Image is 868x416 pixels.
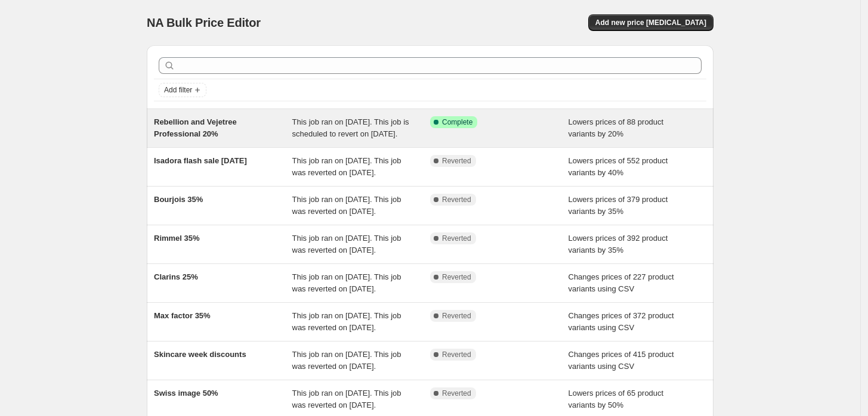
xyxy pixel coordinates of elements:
span: This job ran on [DATE]. This job was reverted on [DATE]. [292,389,401,409]
span: Add filter [164,85,192,95]
span: Rimmel 35% [154,234,200,243]
span: Swiss image 50% [154,389,218,398]
span: Changes prices of 372 product variants using CSV [569,311,674,332]
span: Changes prices of 227 product variants using CSV [569,272,674,293]
button: Add new price [MEDICAL_DATA] [588,14,713,31]
span: Max factor 35% [154,311,211,320]
span: Lowers prices of 88 product variants by 20% [569,117,664,138]
span: Add new price [MEDICAL_DATA] [595,18,706,27]
button: Add filter [159,83,206,97]
span: This job ran on [DATE]. This job was reverted on [DATE]. [292,234,401,254]
span: Reverted [442,311,471,321]
span: Reverted [442,156,471,166]
span: This job ran on [DATE]. This job was reverted on [DATE]. [292,311,401,332]
span: This job ran on [DATE]. This job is scheduled to revert on [DATE]. [292,117,409,138]
span: NA Bulk Price Editor [147,16,261,29]
span: Rebellion and Vejetree Professional 20% [154,117,237,138]
span: Lowers prices of 379 product variants by 35% [569,195,668,216]
span: Lowers prices of 552 product variants by 40% [569,156,668,177]
span: Changes prices of 415 product variants using CSV [569,350,674,371]
span: Isadora flash sale [DATE] [154,156,247,165]
span: Reverted [442,195,471,204]
span: Complete [442,117,472,127]
span: This job ran on [DATE]. This job was reverted on [DATE]. [292,272,401,293]
span: Bourjois 35% [154,195,203,204]
span: This job ran on [DATE]. This job was reverted on [DATE]. [292,156,401,177]
span: Skincare week discounts [154,350,246,359]
span: Lowers prices of 65 product variants by 50% [569,389,664,409]
span: Reverted [442,272,471,282]
span: Reverted [442,350,471,359]
span: Lowers prices of 392 product variants by 35% [569,234,668,254]
span: Reverted [442,234,471,243]
span: This job ran on [DATE]. This job was reverted on [DATE]. [292,195,401,216]
span: This job ran on [DATE]. This job was reverted on [DATE]. [292,350,401,371]
span: Reverted [442,389,471,398]
span: Clarins 25% [154,272,198,281]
